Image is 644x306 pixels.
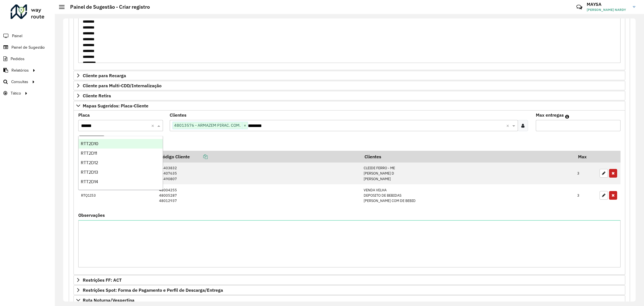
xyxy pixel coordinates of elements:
th: Clientes [361,151,574,163]
a: Cliente para Recarga [74,71,625,80]
span: Cliente para Recarga [83,73,126,78]
span: Pedidos [11,56,25,62]
a: Restrições Spot: Forma de Pagamento e Perfil de Descarga/Entrega [74,285,625,295]
a: Restrições FF: ACT [74,275,625,285]
a: Copiar [190,154,208,159]
span: Mapas Sugeridos: Placa-Cliente [83,103,148,108]
a: Contato Rápido [573,1,585,13]
span: RTT2D12 [81,160,98,165]
a: Mapas Sugeridos: Placa-Cliente [74,101,625,110]
label: Observações [78,212,105,218]
span: Painel de Sugestão [11,44,45,50]
label: Max entregas [536,112,564,118]
h3: MAYSA [587,2,629,7]
span: Rota Noturna/Vespertina [83,298,134,302]
span: Clear all [506,122,511,129]
td: RTQ1I53 [78,184,156,206]
th: Max [574,151,597,163]
span: RTT2D14 [81,179,98,184]
span: [PERSON_NAME] NARDY [587,7,629,12]
span: RTT2D10 [81,141,98,146]
td: 3 [574,184,597,206]
span: 48013576 - ARMAZEM PIRAC. COM. [173,122,242,129]
a: Cliente Retira [74,91,625,100]
span: RTT2D13 [81,170,98,175]
span: × [242,122,248,129]
span: Consultas [11,79,28,85]
span: Restrições Spot: Forma de Pagamento e Perfil de Descarga/Entrega [83,288,223,292]
td: 3 [574,163,597,184]
a: Rota Noturna/Vespertina [74,295,625,305]
label: Clientes [170,112,186,118]
h2: Painel de Sugestão - Criar registro [65,4,150,10]
a: Cliente para Multi-CDD/Internalização [74,81,625,90]
td: CLEIDE FERRO - ME [PERSON_NAME] D [PERSON_NAME] [361,163,574,184]
span: Cliente para Multi-CDD/Internalização [83,83,162,88]
span: Relatórios [11,67,29,73]
td: 94403832 94407635 94490807 [156,163,361,184]
div: Mapas Sugeridos: Placa-Cliente [74,110,625,275]
span: RTT2D11 [81,151,97,156]
span: Restrições FF: ACT [83,278,122,282]
span: Painel [12,33,22,39]
th: Código Cliente [156,151,361,163]
button: Adicionar [78,136,105,146]
span: Clear all [151,122,156,129]
span: Cliente Retira [83,93,111,98]
td: 48004255 48005287 48012937 [156,184,361,206]
em: Máximo de clientes que serão colocados na mesma rota com os clientes informados [565,114,569,119]
ng-dropdown-panel: Options list [78,136,163,190]
label: Placa [78,112,90,118]
td: VENDA VELHA DEPOSITO DE BEBIDAS [PERSON_NAME] COM DE BEBID [361,184,574,206]
span: Tático [11,90,21,96]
